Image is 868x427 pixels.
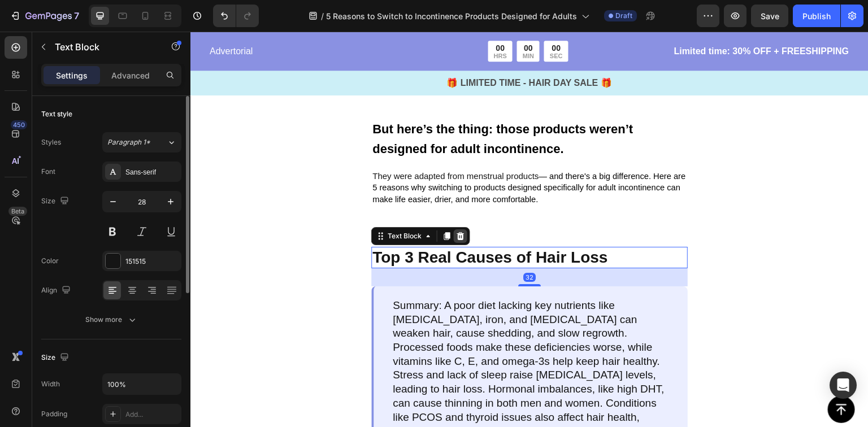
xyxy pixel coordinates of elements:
button: Save [751,5,788,27]
div: Text style [41,109,72,119]
span: Draft [615,11,632,21]
div: Padding [41,409,67,419]
div: Sans-serif [125,167,179,177]
iframe: Design area [190,32,868,427]
div: Undo/Redo [213,5,259,27]
button: Show more [41,310,181,330]
span: / [321,10,324,22]
span: 5 Reasons to Switch to Incontinence Products Designed for Adults [326,10,577,22]
p: Advanced [111,69,150,81]
p: 7 [74,9,79,23]
div: Text Block [195,199,233,210]
p: Text Block [55,40,151,54]
div: 32 [333,241,345,250]
div: Color [41,256,59,266]
div: Show more [85,314,138,325]
div: Size [41,350,71,365]
div: 151515 [125,256,179,267]
button: Publish [793,5,840,27]
div: Styles [41,137,61,147]
div: Size [41,194,71,209]
div: 450 [11,120,27,129]
div: Add... [125,409,179,420]
div: Font [41,167,55,177]
div: Open Intercom Messenger [830,372,857,399]
div: Width [41,379,60,389]
div: Beta [8,207,27,216]
input: Auto [103,374,181,394]
div: Publish [802,10,831,22]
span: Paragraph 1* [107,137,150,147]
p: Summary: A poor diet lacking key nutrients like [MEDICAL_DATA], iron, and [MEDICAL_DATA] can weak... [202,267,478,407]
span: Save [761,11,779,21]
button: 7 [5,5,84,27]
div: Align [41,283,73,298]
p: Settings [56,69,88,81]
button: Paragraph 1* [102,132,181,152]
